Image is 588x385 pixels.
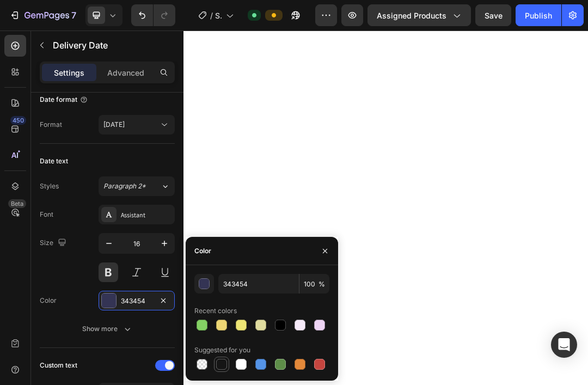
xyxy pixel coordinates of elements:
input: Eg: FFFFFF [218,274,299,294]
div: Undo/Redo [131,4,175,26]
span: Paragraph 2* [103,181,146,191]
p: Settings [54,67,84,78]
div: Styles [40,181,59,191]
span: Assigned Products [377,10,446,21]
span: % [318,279,325,289]
span: Shopify Original Product Template [215,10,222,21]
div: Beta [8,199,26,208]
p: 7 [71,9,76,22]
button: Save [475,4,511,26]
span: [DATE] [103,120,125,129]
button: Assigned Products [367,4,471,26]
button: [DATE] [99,115,175,135]
div: 450 [10,116,26,125]
iframe: Design area [183,30,588,385]
button: Show more [40,319,175,339]
div: Open Intercom Messenger [551,332,577,358]
div: Recent colors [194,306,237,316]
div: Font [40,210,53,219]
div: Date text [40,156,68,166]
div: 343454 [121,296,152,306]
button: Paragraph 2* [99,176,175,196]
div: Format [40,120,62,130]
div: Suggested for you [194,345,250,355]
div: Size [40,236,69,250]
p: Advanced [107,67,144,78]
button: 7 [4,4,81,26]
div: Assistant [121,210,172,220]
div: Custom text [40,360,77,370]
button: Publish [516,4,561,26]
span: Save [485,11,503,20]
p: Delivery Date [53,39,170,52]
div: Publish [525,10,552,21]
div: Show more [82,323,133,334]
div: Date format [40,95,88,105]
div: Color [194,246,211,256]
div: Color [40,296,57,305]
span: / [210,10,213,21]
